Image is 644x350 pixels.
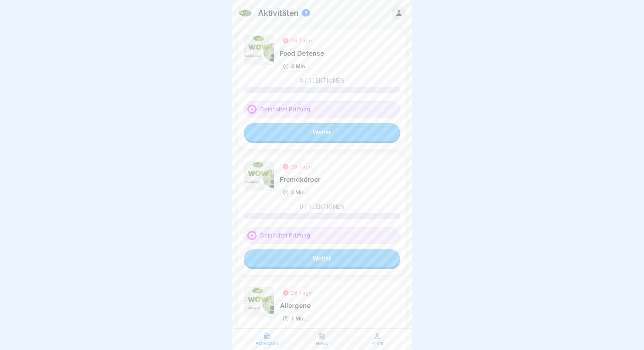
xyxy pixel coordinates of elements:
div: Allergene [280,301,314,310]
p: 4 Min. [291,63,307,70]
p: 0 / 1 Lektionen [299,78,345,83]
a: Weiter [244,123,400,141]
div: 26 Tage [291,163,312,170]
img: kf7i1i887rzam0di2wc6oekd.png [238,6,252,20]
p: 0 / 1 Lektionen [299,204,345,209]
p: Aktivitäten [256,341,278,346]
img: tkgbk1fn8zp48wne4tjen41h.png [244,161,274,191]
img: b09us41hredzt9sfzsl3gafq.png [244,35,274,65]
p: News [316,341,328,346]
div: Beinhaltet Prüfung [244,101,400,118]
div: Beinhaltet Prüfung [244,227,400,244]
div: Food Defense [280,49,324,58]
div: 6 [302,9,310,17]
div: 26 Tage [291,37,312,44]
div: 26 Tage [291,289,312,296]
a: Weiter [244,249,400,267]
img: uldvudanzq1ertpbfl1delgu.png [244,287,274,317]
p: 7 Min. [291,315,306,322]
div: Fremdkörper [280,175,321,184]
p: Aktivitäten [258,8,299,18]
p: 3 Min. [291,189,306,196]
p: Profil [372,341,383,346]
